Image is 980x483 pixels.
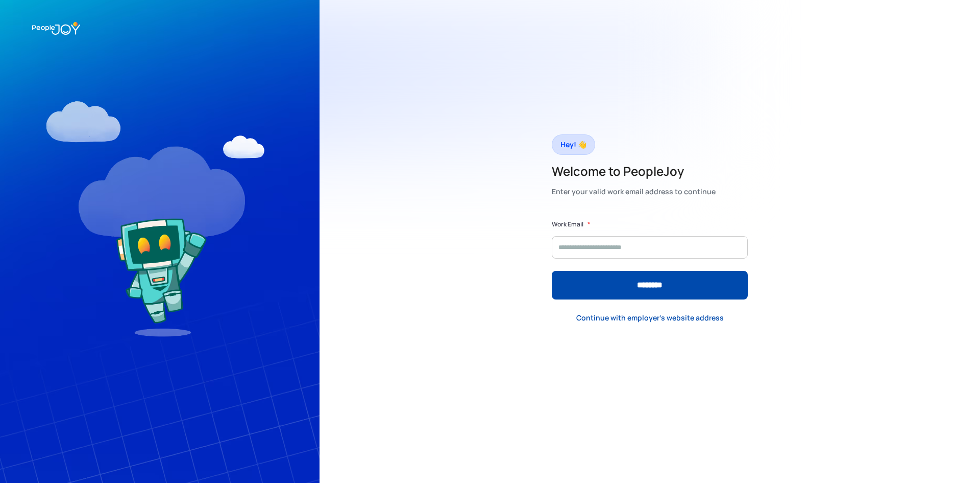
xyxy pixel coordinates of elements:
[560,137,586,152] div: Hey! 👋
[568,307,732,328] a: Continue with employer's website address
[576,313,724,323] div: Continue with employer's website address
[552,185,716,199] div: Enter your valid work email address to continue
[552,219,583,229] label: Work Email
[552,219,748,300] form: Form
[552,163,716,179] h2: Welcome to PeopleJoy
